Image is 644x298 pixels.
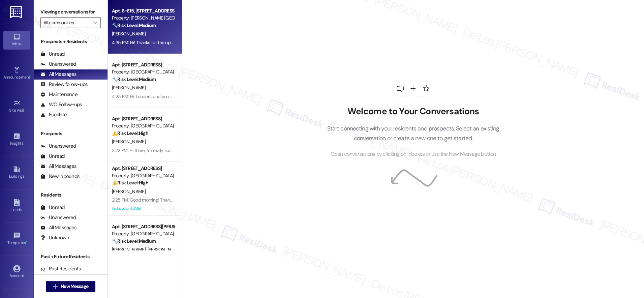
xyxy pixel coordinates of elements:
[112,31,146,37] span: [PERSON_NAME]
[40,71,76,78] div: All Messages
[3,197,30,215] a: Leads
[53,284,58,289] i: 
[112,165,174,172] div: Apt. [STREET_ADDRESS]
[112,172,174,179] div: Property: [GEOGRAPHIC_DATA]
[112,130,148,136] strong: ⚠️ Risk Level: High
[10,6,24,18] img: ResiDesk Logo
[317,106,510,117] h2: Welcome to Your Conversations
[40,163,76,170] div: All Messages
[46,281,96,292] button: New Message
[24,107,25,112] span: •
[40,111,67,118] div: Escalate
[40,153,65,160] div: Unread
[112,180,148,186] strong: ⚠️ Risk Level: High
[61,283,88,290] span: New Message
[3,263,30,281] a: Account
[112,122,174,129] div: Property: [GEOGRAPHIC_DATA]
[147,246,181,252] span: [PERSON_NAME]
[317,124,510,143] p: Start connecting with your residents and prospects. Select an existing conversation or create a n...
[40,101,82,108] div: WO Follow-ups
[3,31,30,49] a: Inbox
[40,265,81,272] div: Past Residents
[40,224,76,231] div: All Messages
[112,246,148,252] span: [PERSON_NAME]
[112,68,174,76] div: Property: [GEOGRAPHIC_DATA]
[40,214,76,221] div: Unanswered
[40,91,78,98] div: Maintenance
[23,140,24,145] span: •
[3,230,30,248] a: Templates •
[112,223,174,230] div: Apt. [STREET_ADDRESS][PERSON_NAME]
[40,7,101,17] label: Viewing conversations for
[112,238,156,244] strong: 🔧 Risk Level: Medium
[112,188,146,195] span: [PERSON_NAME]
[112,115,174,122] div: Apt. [STREET_ADDRESS]
[112,61,174,68] div: Apt. [STREET_ADDRESS]
[93,20,97,25] i: 
[112,93,586,99] div: 4:25 PM: Hi, I understand you haven’t reached out to the office yet about the flat top stove. I’l...
[26,239,27,244] span: •
[40,81,88,88] div: Review follow-ups
[3,97,30,116] a: Site Visit •
[40,51,65,58] div: Unread
[330,150,496,158] span: Open conversations by clicking on inboxes or use the New Message button
[43,17,90,28] input: All communities
[111,204,175,213] div: Archived on [DATE]
[112,230,174,237] div: Property: [GEOGRAPHIC_DATA] Apartments
[40,234,69,241] div: Unknown
[40,143,76,150] div: Unanswered
[40,173,80,180] div: New Inbounds
[40,204,65,211] div: Unread
[34,38,108,45] div: Prospects + Residents
[34,130,108,137] div: Prospects
[40,61,76,68] div: Unanswered
[3,130,30,149] a: Insights •
[112,7,174,14] div: Apt. 6~615, [STREET_ADDRESS]
[112,139,146,145] span: [PERSON_NAME]
[112,22,156,28] strong: 🔧 Risk Level: Medium
[34,253,108,260] div: Past + Future Residents
[3,163,30,182] a: Buildings
[112,76,156,82] strong: 🔧 Risk Level: Medium
[34,191,108,199] div: Residents
[112,85,146,91] span: [PERSON_NAME]
[112,14,174,22] div: Property: [PERSON_NAME][GEOGRAPHIC_DATA] Apartments
[30,74,31,79] span: •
